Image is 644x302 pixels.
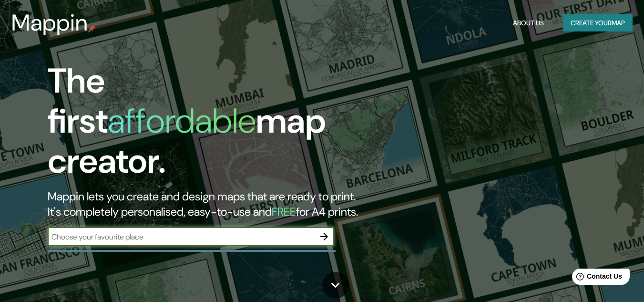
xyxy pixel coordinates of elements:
span: Contact Us [28,8,63,15]
button: About Us [509,14,548,32]
button: Create yourmap [563,14,633,32]
h1: affordable [108,99,256,143]
h5: FREE [272,204,296,219]
h2: Mappin lets you create and design maps that are ready to print. It's completely personalised, eas... [48,189,370,219]
h3: Mappin [11,10,88,36]
input: Choose your favourite place [48,231,315,242]
h1: The first map creator. [48,61,370,189]
img: mappin-pin [88,25,96,32]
